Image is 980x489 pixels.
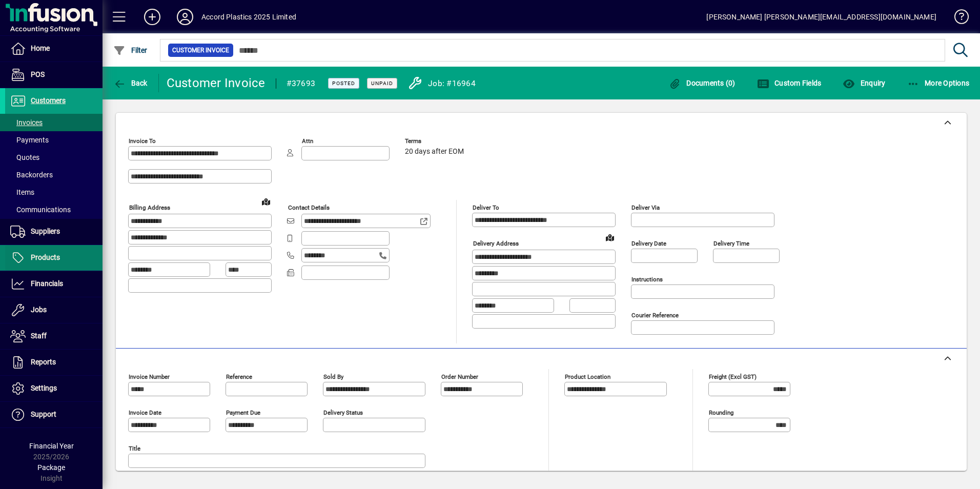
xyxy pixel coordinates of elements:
[10,206,71,214] span: Communications
[754,74,824,92] button: Custom Fields
[31,70,45,78] span: POS
[5,271,103,297] a: Financials
[713,240,749,247] mat-label: Delivery time
[10,118,43,127] span: Invoices
[10,171,53,179] span: Backorders
[631,276,663,283] mat-label: Instructions
[323,373,343,380] mat-label: Sold by
[666,74,738,92] button: Documents (0)
[5,149,103,166] a: Quotes
[129,137,156,145] mat-label: Invoice To
[5,297,103,323] a: Jobs
[37,463,65,472] span: Package
[287,75,316,92] div: #37693
[602,229,618,246] a: View on map
[405,148,464,156] span: 20 days after EOM
[5,376,103,401] a: Settings
[113,46,148,54] span: Filter
[226,409,260,416] mat-label: Payment due
[400,73,478,93] a: Job: #16964
[31,227,60,235] span: Suppliers
[111,41,150,59] button: Filter
[10,136,49,144] span: Payments
[5,166,103,184] a: Backorders
[103,74,159,92] app-page-header-button: Back
[31,358,56,366] span: Reports
[5,219,103,244] a: Suppliers
[31,410,56,418] span: Support
[371,80,393,87] span: Unpaid
[10,153,39,161] span: Quotes
[31,384,57,392] span: Settings
[5,201,103,218] a: Communications
[129,445,140,452] mat-label: Title
[631,312,679,319] mat-label: Courier Reference
[840,74,888,92] button: Enquiry
[5,36,103,62] a: Home
[565,373,610,380] mat-label: Product location
[5,62,103,88] a: POS
[29,442,74,450] span: Financial Year
[631,204,660,211] mat-label: Deliver via
[31,279,63,288] span: Financials
[129,373,170,380] mat-label: Invoice number
[31,44,50,52] span: Home
[113,79,148,87] span: Back
[473,204,499,211] mat-label: Deliver To
[5,114,103,131] a: Invoices
[709,409,733,416] mat-label: Rounding
[167,75,266,91] div: Customer Invoice
[136,8,169,26] button: Add
[31,332,47,340] span: Staff
[302,137,313,145] mat-label: Attn
[631,240,666,247] mat-label: Delivery date
[258,193,274,210] a: View on map
[31,96,66,105] span: Customers
[669,79,736,87] span: Documents (0)
[332,80,355,87] span: Posted
[905,74,972,92] button: More Options
[169,8,201,26] button: Profile
[31,305,47,314] span: Jobs
[31,253,60,261] span: Products
[201,9,296,25] div: Accord Plastics 2025 Limited
[5,402,103,427] a: Support
[10,188,34,196] span: Items
[405,138,466,145] span: Terms
[5,350,103,375] a: Reports
[757,79,822,87] span: Custom Fields
[5,131,103,149] a: Payments
[907,79,970,87] span: More Options
[428,75,476,92] div: Job: #16964
[706,9,936,25] div: [PERSON_NAME] [PERSON_NAME][EMAIL_ADDRESS][DOMAIN_NAME]
[709,373,757,380] mat-label: Freight (excl GST)
[843,79,885,87] span: Enquiry
[111,74,150,92] button: Back
[172,45,229,55] span: Customer Invoice
[947,2,967,35] a: Knowledge Base
[323,409,363,416] mat-label: Delivery status
[5,245,103,271] a: Products
[5,323,103,349] a: Staff
[441,373,478,380] mat-label: Order number
[129,409,161,416] mat-label: Invoice date
[5,184,103,201] a: Items
[226,373,252,380] mat-label: Reference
